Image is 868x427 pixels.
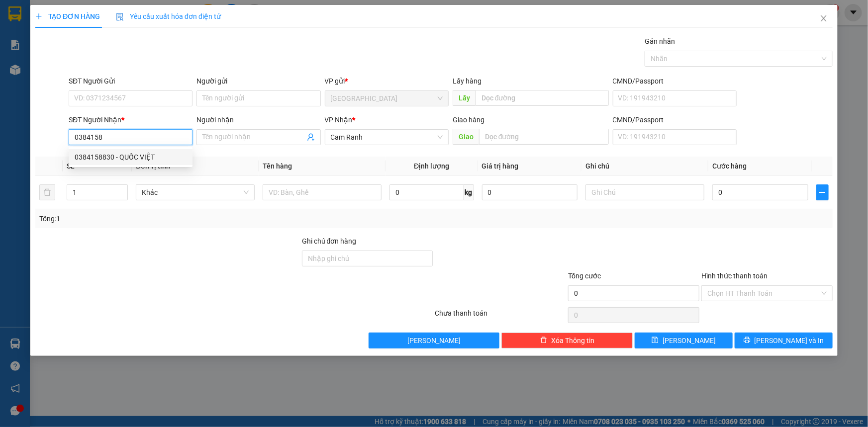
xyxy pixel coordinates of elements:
[84,38,137,46] b: [DOMAIN_NAME]
[613,76,737,86] div: CMND/Passport
[635,333,733,348] button: save[PERSON_NAME]
[414,162,449,170] span: Định lượng
[701,272,768,280] label: Hình thức thanh toán
[735,333,833,348] button: printer[PERSON_NAME] và In
[453,77,482,85] span: Lấy hàng
[69,76,193,86] div: SĐT Người Gửi
[263,184,382,200] input: VD: Bàn, Ghế
[453,116,484,124] span: Giao hàng
[325,116,353,124] span: VP Nhận
[816,184,829,200] button: plus
[75,152,187,163] div: 0384158830 - QUỐC VIỆT
[142,185,249,200] span: Khác
[331,91,443,106] span: Sài Gòn
[35,12,100,20] span: TẠO ĐƠN HÀNG
[307,133,315,141] span: user-add
[69,114,193,125] div: SĐT Người Nhận
[551,335,594,346] span: Xóa Thông tin
[325,76,449,86] div: VP gửi
[453,90,476,106] span: Lấy
[196,76,320,86] div: Người gửi
[540,337,547,344] span: delete
[116,12,221,20] span: Yêu cầu xuất hóa đơn điện tử
[482,162,519,170] span: Giá trị hàng
[712,162,747,170] span: Cước hàng
[479,129,609,145] input: Dọc đường
[108,12,132,36] img: logo.jpg
[820,14,828,22] span: close
[464,184,474,200] span: kg
[663,335,716,346] span: [PERSON_NAME]
[407,335,461,346] span: [PERSON_NAME]
[613,114,737,125] div: CMND/Passport
[67,162,75,170] span: SL
[434,308,568,325] div: Chưa thanh toán
[453,129,479,145] span: Giao
[302,251,433,266] input: Ghi chú đơn hàng
[196,114,320,125] div: Người nhận
[476,90,609,106] input: Dọc đường
[369,333,500,348] button: [PERSON_NAME]
[263,162,292,170] span: Tên hàng
[581,157,708,176] th: Ghi chú
[39,213,335,224] div: Tổng: 1
[39,184,55,200] button: delete
[302,237,357,245] label: Ghi chú đơn hàng
[482,184,578,200] input: 0
[585,184,704,200] input: Ghi Chú
[817,188,828,196] span: plus
[755,335,824,346] span: [PERSON_NAME] và In
[35,13,42,20] span: plus
[61,14,99,95] b: [PERSON_NAME] - Gửi khách hàng
[568,272,601,280] span: Tổng cước
[84,47,137,60] li: (c) 2017
[645,37,675,45] label: Gán nhãn
[69,149,193,165] div: 0384158830 - QUỐC VIỆT
[810,5,838,33] button: Close
[331,130,443,145] span: Cam Ranh
[501,333,633,348] button: deleteXóa Thông tin
[12,64,56,163] b: [PERSON_NAME] - [PERSON_NAME]
[652,337,659,344] span: save
[744,337,751,344] span: printer
[116,13,124,21] img: icon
